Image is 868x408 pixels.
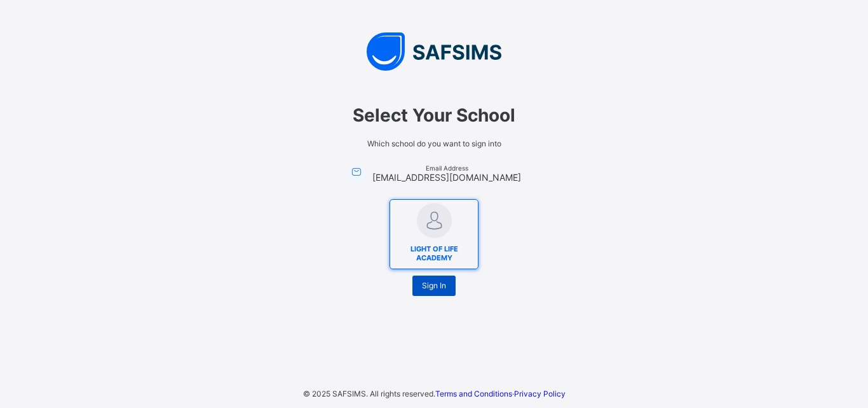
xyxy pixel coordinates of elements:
[372,164,521,172] span: Email Address
[435,389,566,398] span: ·
[422,281,446,290] span: Sign In
[303,389,435,398] span: © 2025 SAFSIMS. All rights reserved.
[395,241,473,265] span: LIGHT OF LIFE ACADEMY
[435,389,512,398] a: Terms and Conditions
[256,104,612,126] span: Select Your School
[417,203,452,238] img: LIGHT OF LIFE ACADEMY
[514,389,566,398] a: Privacy Policy
[372,172,521,183] span: [EMAIL_ADDRESS][DOMAIN_NAME]
[256,139,612,148] span: Which school do you want to sign into
[243,32,625,71] img: SAFSIMS Logo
